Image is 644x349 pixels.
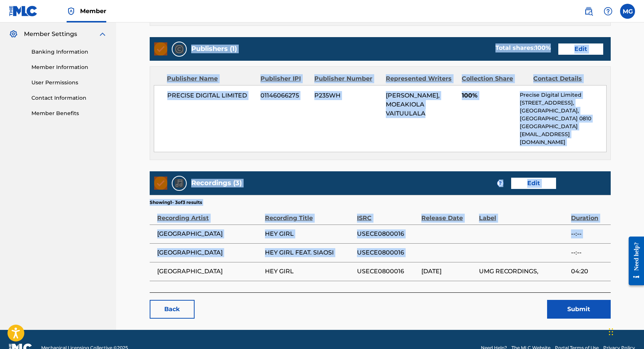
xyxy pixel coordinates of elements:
span: 04:20 [571,267,607,276]
span: 100 % [535,44,551,51]
iframe: Chat Widget [607,313,644,349]
img: Valid [154,177,167,190]
img: Member Settings [9,30,18,39]
a: Contact Information [31,94,107,102]
p: [STREET_ADDRESS], [520,99,606,107]
img: Recordings [175,179,184,188]
span: [GEOGRAPHIC_DATA] [157,267,261,276]
span: HEY GIRL [265,267,353,276]
span: [DATE] [421,267,475,276]
p: [GEOGRAPHIC_DATA], [GEOGRAPHIC_DATA] 0810 [520,107,606,123]
div: ISRC [357,206,418,223]
div: Drag [609,321,613,343]
span: 01146066275 [260,91,309,100]
span: 100% [462,91,515,100]
span: USECE0800016 [357,267,418,276]
span: USECE0800016 [357,248,418,257]
div: Contact Details [533,74,599,83]
button: Submit [547,300,611,319]
span: P235WH [314,91,380,100]
div: Release Date [421,206,475,223]
p: Precise Digital Limited [520,91,606,99]
div: Duration [571,206,607,223]
img: Top Rightsholder [67,7,76,16]
div: User Menu [620,4,635,19]
a: Member Information [31,63,107,71]
span: HEY GIRL [265,229,353,238]
a: Member Benefits [31,109,107,117]
div: Recording Title [265,206,353,223]
div: Publisher IPI [260,74,309,83]
iframe: Resource Center [623,231,644,291]
img: search [584,7,593,16]
span: --:-- [571,248,607,257]
div: Represented Writers [386,74,456,83]
div: Publisher Number [314,74,380,83]
h5: Recordings (3) [191,179,242,187]
p: [EMAIL_ADDRESS][DOMAIN_NAME] [520,130,606,146]
img: expand [98,30,107,39]
p: Showing 1 - 3 of 3 results [150,199,202,206]
span: ? [497,180,503,186]
span: Member [80,7,106,15]
img: Valid [154,42,167,55]
span: UMG RECORDINGS, [479,267,567,276]
div: Help [601,4,616,19]
span: USECE0800016 [357,229,418,238]
div: Publisher Name [167,74,255,83]
span: HEY GIRL FEAT. SIAOSI [265,248,353,257]
a: Edit [511,178,556,189]
a: Public Search [581,4,596,19]
a: Edit [558,43,603,55]
span: --:-- [571,229,607,238]
span: [GEOGRAPHIC_DATA] [157,229,261,238]
img: MLC Logo [9,6,38,16]
span: [GEOGRAPHIC_DATA] [157,248,261,257]
img: help [604,7,613,16]
p: [GEOGRAPHIC_DATA] [520,123,606,130]
img: Publishers [175,45,184,54]
div: Recording Artist [157,206,261,223]
div: Total shares: [495,43,551,52]
span: [PERSON_NAME], MOEAKIOLA VAITUULALA [386,92,440,117]
a: User Permissions [31,79,107,87]
a: Banking Information [31,48,107,56]
span: Member Settings [24,30,77,39]
h5: Publishers (1) [191,45,237,53]
div: Collection Share [462,74,528,83]
a: Back [150,300,195,319]
span: PRECISE DIGITAL LIMITED [167,91,255,100]
div: Label [479,206,567,223]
